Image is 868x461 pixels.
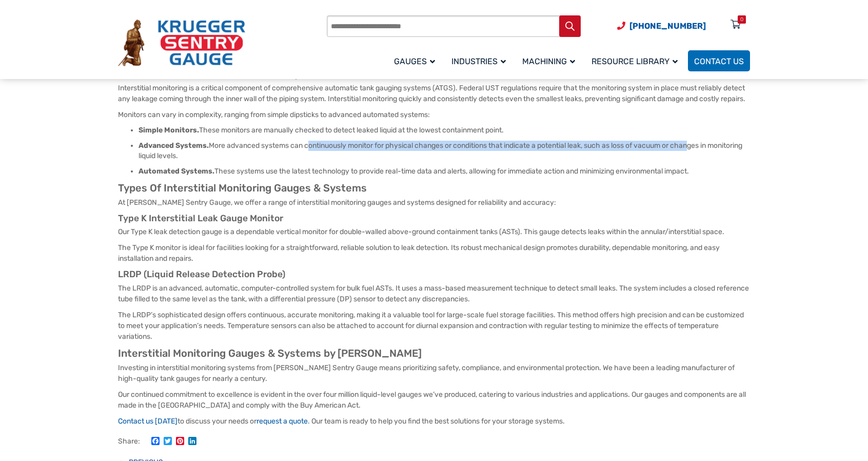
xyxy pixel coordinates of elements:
[118,310,750,342] p: The LRDP’s sophisticated design offers continuous, accurate monitoring, making it a valuable tool...
[118,83,750,104] p: Interstitial monitoring is a critical component of comprehensive automatic tank gauging systems (...
[694,56,744,66] span: Contact Us
[257,417,308,426] a: request a quote
[118,347,750,360] h2: Interstitial Monitoring Gauges & Systems by [PERSON_NAME]
[118,226,750,237] p: Our Type K leak detection gauge is a dependable vertical monitor for double-walled above-ground c...
[445,49,516,73] a: Industries
[139,167,214,176] strong: Automated Systems.
[139,141,750,161] li: More advanced systems can continuously monitor for physical changes or conditions that indicate a...
[162,437,174,447] a: Twitter
[516,49,585,73] a: Machining
[118,242,750,264] p: The Type K monitor is ideal for facilities looking for a straightforward, reliable solution to le...
[118,109,750,120] p: Monitors can vary in complexity, ranging from simple dipsticks to advanced automated systems:
[118,362,750,384] p: Investing in interstitial monitoring systems from [PERSON_NAME] Sentry Gauge means prioritizing s...
[688,50,750,71] a: Contact Us
[118,389,750,411] p: Our continued commitment to excellence is evident in the over four million liquid-level gauges we...
[118,283,750,304] p: The LRDP is an advanced, automatic, computer-controlled system for bulk fuel ASTs. It uses a mass...
[118,269,750,280] h3: LRDP (Liquid Release Detection Probe)
[118,213,750,224] h3: Type K Interstitial Leak Gauge Monitor
[522,56,575,66] span: Machining
[118,437,140,446] span: Share:
[139,166,750,177] li: These systems use the latest technology to provide real-time data and alerts, allowing for immedi...
[394,56,435,66] span: Gauges
[118,417,177,426] a: Contact us [DATE]
[585,49,688,73] a: Resource Library
[388,49,445,73] a: Gauges
[451,56,506,66] span: Industries
[139,141,209,150] strong: Advanced Systems.
[629,21,706,31] span: [PHONE_NUMBER]
[118,182,750,195] h2: Types Of Interstitial Monitoring Gauges & Systems
[174,437,186,447] a: Pinterest
[139,126,199,135] strong: Simple Monitors.
[118,20,245,67] img: Krueger Sentry Gauge
[740,15,743,24] div: 0
[186,437,199,447] a: LinkedIn
[139,125,750,136] li: These monitors are manually checked to detect leaked liquid at the lowest containment point.
[591,56,678,66] span: Resource Library
[118,197,750,208] p: At [PERSON_NAME] Sentry Gauge, we offer a range of interstitial monitoring gauges and systems des...
[118,416,750,427] p: to discuss your needs or . Our team is ready to help you find the best solutions for your storage...
[149,437,162,447] a: Facebook
[617,20,706,32] a: Phone Number (920) 434-8860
